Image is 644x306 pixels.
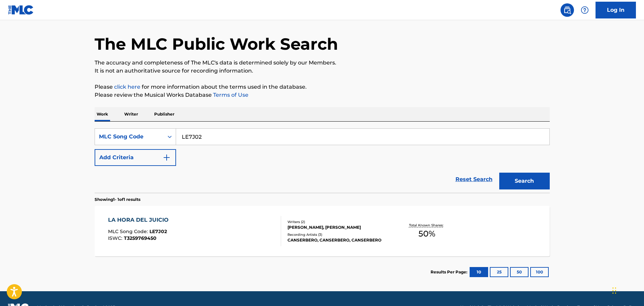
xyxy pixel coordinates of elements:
[95,83,550,91] p: Please for more information about the terms used in the database.
[95,128,550,193] form: Search Form
[8,5,34,15] img: MLC Logo
[95,196,140,203] p: Showing 1 - 1 of 1 results
[490,267,508,277] button: 25
[163,154,171,162] img: 9d2ae6d4665cec9f34b9.svg
[95,91,550,99] p: Please review the Musical Works Database
[95,149,176,166] button: Add Criteria
[95,67,550,75] p: It is not an authoritative source for recording information.
[287,232,389,237] div: Recording Artists ( 3 )
[578,3,591,17] div: Help
[452,172,496,187] a: Reset Search
[596,2,636,18] a: Log In
[563,6,571,14] img: search
[409,223,445,228] p: Total Known Shares:
[431,269,469,275] p: Results Per Page:
[95,59,550,67] p: The accuracy and completeness of The MLC's data is determined solely by our Members.
[610,274,644,306] iframe: Chat Widget
[499,173,550,189] button: Search
[287,237,389,243] div: CANSERBERO, CANSERBERO, CANSERBERO
[114,84,140,90] a: click here
[152,107,176,121] p: Publisher
[561,3,574,17] a: Public Search
[108,216,172,224] div: LA HORA DEL JUICIO
[212,92,248,98] a: Terms of Use
[612,280,616,301] div: Drag
[108,235,124,241] span: ISWC :
[510,267,529,277] button: 50
[470,267,488,277] button: 10
[287,219,389,224] div: Writers ( 2 )
[122,107,140,121] p: Writer
[287,224,389,230] div: [PERSON_NAME], [PERSON_NAME]
[581,6,589,14] img: help
[95,107,110,121] p: Work
[124,235,157,241] span: T3259769450
[418,228,435,240] span: 50 %
[108,228,149,234] span: MLC Song Code :
[530,267,549,277] button: 100
[95,206,550,256] a: LA HORA DEL JUICIOMLC Song Code:LE7J02ISWC:T3259769450Writers (2)[PERSON_NAME], [PERSON_NAME]Reco...
[95,34,338,54] h1: The MLC Public Work Search
[99,133,160,141] div: MLC Song Code
[149,228,167,234] span: LE7J02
